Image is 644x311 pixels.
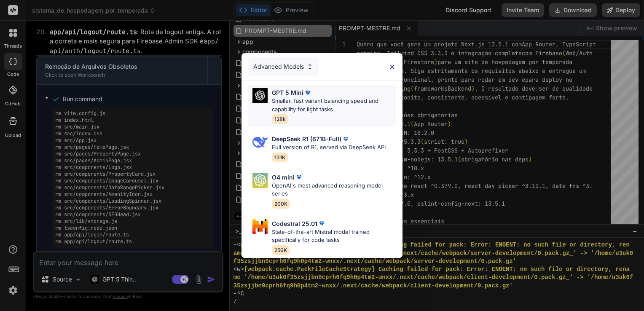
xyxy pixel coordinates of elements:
img: premium [303,88,312,97]
img: Pick Models [252,219,268,234]
p: State-of-the-art Mistral model trained specifically for code tasks [272,228,396,244]
p: Full version of R1, served via DeepSeek API [272,143,386,152]
img: premium [341,135,350,143]
p: Codestral 25.01 [272,219,317,228]
img: Pick Models [306,63,314,70]
span: 256K [272,245,290,255]
p: Smaller, fast variant balancing speed and capability for light tasks [272,97,396,113]
span: 128k [272,114,288,124]
img: close [389,63,396,70]
p: DeepSeek R1 (671B-Full) [272,134,341,143]
p: GPT 5 Mini [272,88,303,97]
p: OpenAI's most advanced reasoning model series [272,182,396,198]
div: Advanced Models [248,57,319,76]
span: 131K [272,153,288,162]
img: premium [295,173,303,181]
p: O4 mini [272,173,295,182]
img: Pick Models [252,173,268,188]
img: Pick Models [252,88,268,103]
img: Pick Models [252,134,268,150]
span: 200K [272,199,290,209]
img: premium [317,219,326,228]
